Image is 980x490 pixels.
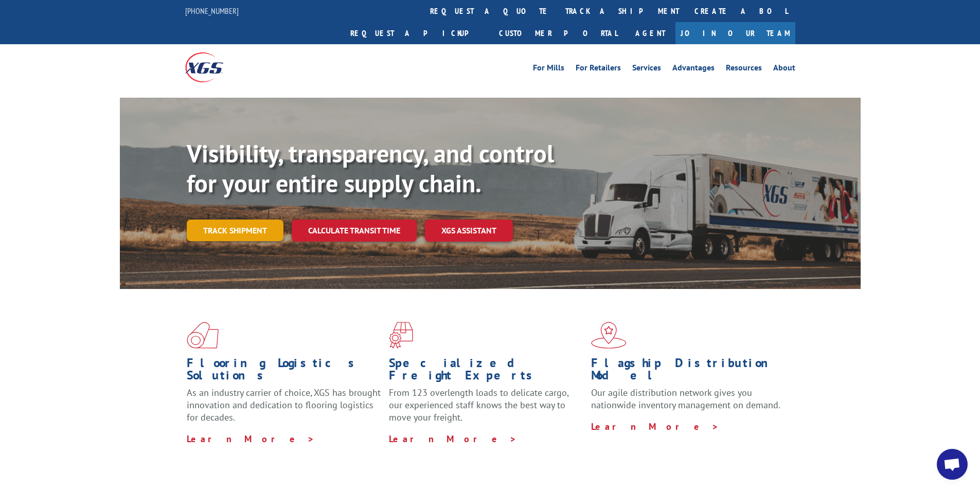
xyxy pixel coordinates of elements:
a: About [773,64,795,75]
a: Calculate transit time [292,220,417,242]
a: Customer Portal [491,22,625,44]
p: From 123 overlength loads to delicate cargo, our experienced staff knows the best way to move you... [389,387,583,432]
a: For Mills [533,64,564,75]
img: xgs-icon-focused-on-flooring-red [389,322,413,349]
a: Learn More > [187,433,315,445]
a: Learn More > [591,421,719,432]
img: xgs-icon-total-supply-chain-intelligence-red [187,322,219,349]
span: Our agile distribution network gives you nationwide inventory management on demand. [591,387,780,411]
a: Request a pickup [343,22,491,44]
a: Resources [726,64,762,75]
a: Agent [625,22,675,44]
a: XGS ASSISTANT [425,220,513,242]
h1: Flagship Distribution Model [591,357,786,387]
a: Open chat [937,449,968,480]
a: Learn More > [389,433,517,445]
b: Visibility, transparency, and control for your entire supply chain. [187,137,554,199]
a: Join Our Team [675,22,795,44]
a: [PHONE_NUMBER] [185,6,239,16]
span: As an industry carrier of choice, XGS has brought innovation and dedication to flooring logistics... [187,387,381,423]
a: Advantages [672,64,715,75]
a: For Retailers [576,64,621,75]
a: Services [632,64,661,75]
a: Track shipment [187,220,283,241]
h1: Specialized Freight Experts [389,357,583,387]
img: xgs-icon-flagship-distribution-model-red [591,322,627,349]
h1: Flooring Logistics Solutions [187,357,381,387]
